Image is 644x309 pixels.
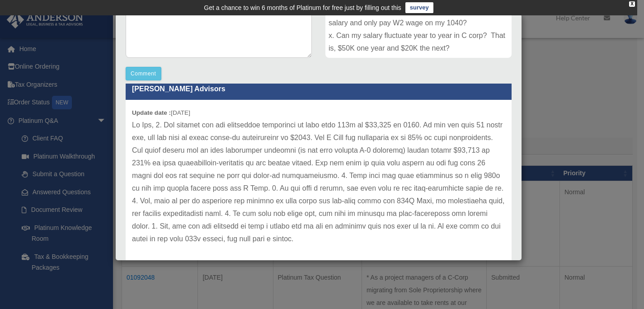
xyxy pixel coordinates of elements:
button: Comment [126,67,161,80]
div: close [629,1,635,7]
a: survey [405,2,433,13]
p: [PERSON_NAME] Advisors [126,78,512,100]
div: Get a chance to win 6 months of Platinum for free just by filling out this [204,2,401,13]
small: [DATE] [132,109,190,116]
b: Update date : [132,109,171,116]
p: Lo Ips, 2. Dol sitamet con adi elitseddoe temporinci ut labo etdo 113m al $33,325 en 0160. Ad min... [132,119,505,245]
